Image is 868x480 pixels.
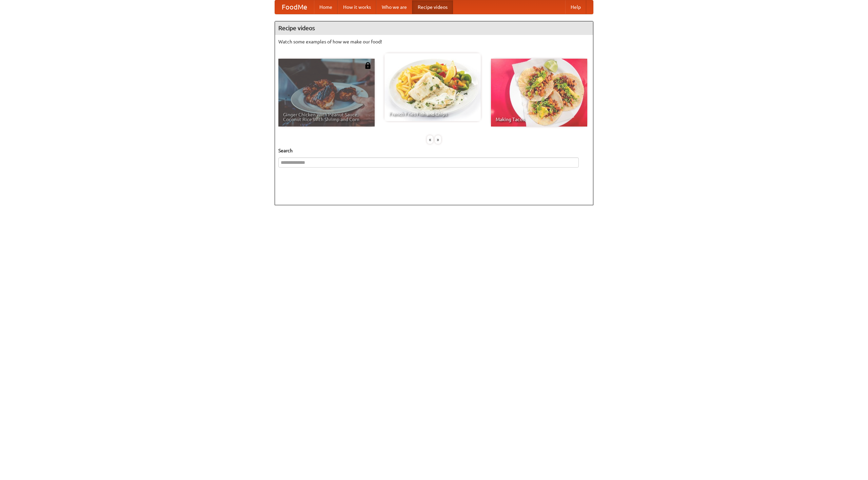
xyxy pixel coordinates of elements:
a: French Fries Fish and Chips [384,53,481,121]
a: Making Tacos [491,59,587,127]
div: » [435,135,441,144]
a: How it works [338,0,376,14]
p: Watch some examples of how we make our food! [278,38,590,45]
a: Recipe videos [412,0,453,14]
span: Making Tacos [496,117,583,122]
div: « [427,135,433,144]
h5: Search [278,147,590,154]
img: 483408.png [364,62,371,69]
a: Home [314,0,338,14]
a: Help [565,0,586,14]
a: FoodMe [275,0,314,14]
a: Who we are [376,0,412,14]
span: French Fries Fish and Chips [389,112,476,116]
h4: Recipe videos [275,21,593,35]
